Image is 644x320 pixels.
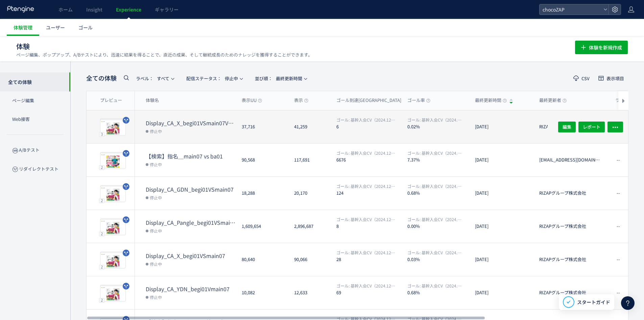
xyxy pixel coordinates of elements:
[336,183,396,189] span: 基幹入会CV（2024.12～）
[236,243,289,276] div: 80,640
[407,190,470,196] dt: 0.68%
[242,97,262,104] span: 表示UU
[294,97,308,104] span: 表示
[58,6,73,13] span: ホーム
[470,177,534,210] div: [DATE]
[86,6,102,13] span: Insight
[150,128,162,134] span: 停止中
[336,150,396,156] span: 基幹入会CV（2024.12～）
[186,73,238,84] span: 停止中
[116,6,141,13] span: Experience
[407,117,463,123] span: 基幹入会CV（2024.12～）
[589,41,622,54] span: 体験を新規作成
[336,156,402,163] dt: 6676
[86,74,117,83] span: 全ての体験
[336,216,396,222] span: 基幹入会CV（2024.12～）
[336,223,402,229] dt: 8
[289,243,331,276] div: 90,066
[407,216,463,222] span: 基幹入会CV（2024.12～）
[255,75,272,82] span: 並び順：
[99,231,104,236] div: 2
[100,219,125,235] img: 84b71fb27fa0088509e3e394e39fb6b61755851265925.jpeg
[336,256,402,262] dt: 28
[336,117,396,123] span: 基幹入会CV（2024.12～）
[336,97,407,104] span: ゴール到達[GEOGRAPHIC_DATA]
[14,24,32,31] span: 体験管理
[150,294,162,300] span: 停止中
[150,161,162,168] span: 停止中
[146,252,236,260] dt: Display_CA_X_begi01VSmain07
[407,156,470,163] dt: 7.37%
[100,97,122,104] span: プレビュー
[336,190,402,196] dt: 124
[136,73,169,84] span: すべて
[16,52,312,58] p: ページ編集、ポップアップ、A/Bテストにより、迅速に結果を得ることで、直近の成果、そして継続成長のためのナレッジを獲得することができます。
[539,124,601,143] span: RIZAPグループ株式会社
[289,177,331,210] div: 20,170
[100,186,125,202] img: 84b71fb27fa0088509e3e394e39fb6b61755851056063.jpeg
[132,73,178,84] button: ラベル：すべて
[336,283,396,289] span: 基幹入会CV（2024.12～）
[470,110,534,143] div: [DATE]
[155,6,178,13] span: ギャラリー
[251,73,311,84] button: 並び順：最終更新時間
[407,183,463,189] span: 基幹入会CV（2024.12～）
[186,75,221,82] span: 配信ステータス​：
[407,250,463,255] span: 基幹入会CV（2024.12～）
[289,276,331,309] div: 12,633
[99,132,104,136] div: 3
[146,97,159,104] span: 体験名
[182,73,246,84] button: 配信ステータス​：停止中
[407,97,430,104] span: ゴール率
[615,97,634,104] span: ラベル
[577,299,610,306] span: スタートガイド
[541,4,601,15] span: chocoZAP
[539,256,601,276] span: RIZAPグループ株式会社
[150,227,162,234] span: 停止中
[100,286,125,301] img: 84b71fb27fa0088509e3e394e39fb6b61755851531836.jpeg
[569,73,594,84] button: CSV
[539,223,601,243] span: RIZAPグループ株式会社
[583,121,600,132] span: レポート
[407,150,463,156] span: 基幹入会CV（2024.12～）
[407,223,470,229] dt: 0.00%
[46,24,65,31] span: ユーザー
[236,110,289,143] div: 37,716
[407,283,463,289] span: 基幹入会CV（2024.12～）
[236,177,289,210] div: 18,288
[150,260,162,267] span: 停止中
[236,210,289,243] div: 1,609,654
[539,190,601,210] span: RIZAPグループ株式会社
[606,76,624,81] span: 表示項目
[336,250,396,255] span: 基幹入会CV（2024.12～）
[539,290,601,309] span: RIZAPグループ株式会社
[289,110,331,143] div: 41,259
[470,276,534,309] div: [DATE]
[539,157,601,176] span: yutaro.tanaka@mmm.rizap.jp
[146,285,236,293] dt: Display_CA_YDN_begi01Vmain07
[100,253,125,268] img: 84b71fb27fa0088509e3e394e39fb6b61755851164487.jpeg
[236,144,289,176] div: 90,568
[563,121,571,132] span: 編集
[99,198,104,203] div: 2
[100,153,125,169] img: 94690efdb7f001d177019baad5bf25841755752320237.jpeg
[475,97,507,104] span: 最終更新時間
[146,152,236,160] dt: 【検索】指名＿main07 vs ba01
[99,298,104,302] div: 2
[581,76,590,81] span: CSV
[99,264,104,269] div: 2
[289,210,331,243] div: 2,896,687
[407,123,470,130] dt: 0.02%
[289,144,331,176] div: 117,691
[575,41,628,54] button: 体験を新規作成
[539,97,567,104] span: 最終更新者
[578,121,605,132] button: レポート
[470,210,534,243] div: [DATE]
[558,121,576,132] button: 編集
[470,144,534,176] div: [DATE]
[16,42,560,51] h1: 体験
[407,256,470,262] dt: 0.03%
[146,119,236,127] dt: Display_CA_X_begi01VSmain07VSmain07a
[78,24,93,31] span: ゴール
[236,276,289,309] div: 10,082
